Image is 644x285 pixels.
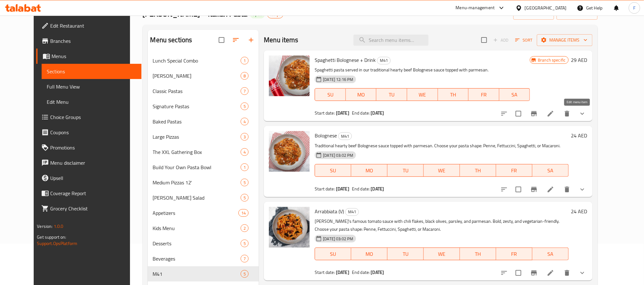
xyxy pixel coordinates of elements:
span: TU [390,249,421,259]
div: items [241,103,249,110]
div: Appetizers14 [148,205,259,221]
button: SA [499,88,530,101]
span: Branches [50,37,136,45]
span: Spaghetti Bolognese + Drink [315,55,376,65]
span: M41 [153,270,241,278]
a: Choice Groups [36,109,141,125]
span: Sections [47,68,136,75]
button: MO [346,88,377,101]
span: Arrabbiata (V) [315,207,344,216]
a: Branches [36,33,141,49]
span: 2 [241,225,248,231]
span: Start date: [315,109,335,117]
span: 5 [241,180,248,186]
a: Coverage Report [36,186,141,201]
span: export [562,10,593,18]
span: Select to update [512,266,525,280]
span: Sort items [511,35,537,45]
span: The XXL Gathering Box [153,148,241,156]
button: FR [469,88,499,101]
span: Menus [51,52,136,60]
span: Full Menu View [47,83,136,90]
b: [DATE] [336,109,349,117]
span: MO [354,166,385,175]
button: FR [496,164,532,177]
span: Sort sections [228,32,243,48]
span: Grocery Checklist [50,205,136,212]
h6: 24 AED [571,131,587,140]
h6: 29 AED [571,56,587,64]
div: Appetizers [153,209,238,217]
button: Sort [514,35,534,45]
span: Sort [515,36,533,44]
div: Build Your Own Pasta Bowl1 [148,160,259,175]
div: Desserts [153,240,241,247]
h6: 24 AED [571,207,587,216]
b: [DATE] [371,109,384,117]
div: Menu-management [456,4,495,12]
div: M41 [377,57,391,64]
span: FR [499,166,530,175]
img: Arrabbiata (V) [269,207,310,248]
button: sort-choices [497,106,512,121]
span: Signature Pastas [153,103,241,110]
button: SU [315,248,351,260]
div: items [241,133,249,141]
div: Luca Combos [153,72,241,80]
div: items [241,148,249,156]
span: import [518,10,549,18]
button: TH [460,248,496,260]
p: [PERSON_NAME]'s famous tomato sauce with chili flakes, black olives, parsley, and parmesan. Bold,... [315,217,568,233]
span: Large Pizzas [153,133,241,141]
input: search [353,35,428,46]
div: Kids Menu2 [148,221,259,236]
span: [PERSON_NAME] Salad [153,194,241,202]
div: items [241,57,249,64]
img: Bolognese [269,131,310,172]
span: MO [354,249,385,259]
button: delete [559,182,575,197]
span: Lunch Special Combo [153,57,241,64]
span: 4 [241,149,248,155]
button: Branch-specific-item [526,265,542,281]
button: MO [351,248,387,260]
span: Kids Menu [153,224,241,232]
span: F [633,4,635,11]
button: SA [532,248,569,260]
button: TH [438,88,469,101]
button: delete [559,106,575,121]
button: WE [424,248,460,260]
div: Build Your Own Pasta Bowl [153,163,241,171]
h2: Menu sections [150,35,192,45]
span: 1 [241,164,248,170]
span: Add item [491,35,511,45]
button: FR [496,248,532,260]
span: Get support on: [37,233,66,241]
span: MO [348,90,374,99]
a: Edit Menu [42,94,141,109]
span: [DATE] 03:02 PM [320,236,356,242]
span: [DATE] 03:02 PM [320,152,356,158]
span: 5 [241,103,248,109]
span: SU [318,249,349,259]
span: Upsell [50,174,136,182]
span: Start date: [315,185,335,193]
div: Signature Pastas5 [148,99,259,114]
span: End date: [352,109,370,117]
span: Medium Pizzas 12' [153,179,241,186]
button: sort-choices [497,182,512,197]
a: Sections [42,64,141,79]
a: Edit Restaurant [36,18,141,33]
button: SA [532,164,569,177]
div: [PERSON_NAME]8 [148,68,259,83]
button: sort-choices [497,265,512,281]
span: 7 [241,88,248,94]
div: Large Pizzas3 [148,129,259,144]
a: Support.OpsPlatform [37,239,77,248]
span: TH [462,166,494,175]
p: Traditional hearty beef Bolognese sauce topped with parmesan. Choose your pasta shape: Penne, Fet... [315,142,568,150]
button: show more [575,182,590,197]
b: [DATE] [371,185,384,193]
a: Upsell [36,170,141,186]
